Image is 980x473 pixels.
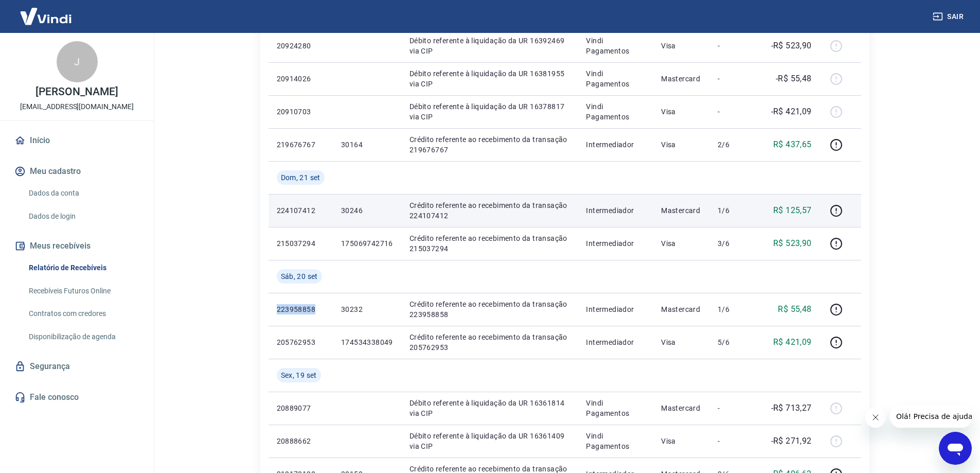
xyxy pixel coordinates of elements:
p: Vindi Pagamentos [586,68,645,89]
p: R$ 421,09 [773,336,812,348]
p: 20914026 [277,74,325,84]
span: Sex, 19 set [281,370,317,380]
a: Relatório de Recebíveis [25,257,141,278]
p: Crédito referente ao recebimento da transação 219676767 [409,134,570,155]
p: -R$ 523,90 [771,40,812,52]
p: 1/6 [718,205,748,216]
button: Meus recebíveis [12,235,141,257]
span: Dom, 21 set [281,172,320,183]
p: 175069742716 [341,238,393,249]
p: Intermediador [586,304,645,314]
a: Segurança [12,355,141,378]
p: 223958858 [277,304,325,314]
p: Crédito referente ao recebimento da transação 205762953 [409,332,570,353]
p: 224107412 [277,205,325,216]
p: Débito referente à liquidação da UR 16381955 via CIP [409,68,570,89]
div: J [57,41,98,82]
p: 2/6 [718,139,748,150]
p: [PERSON_NAME] [35,86,118,97]
p: 20889077 [277,403,325,413]
p: 1/6 [718,304,748,314]
p: -R$ 271,92 [771,435,812,447]
span: Sáb, 20 set [281,271,318,282]
a: Disponibilização de agenda [25,326,141,347]
p: R$ 55,48 [778,303,811,316]
p: Mastercard [661,403,701,413]
p: Visa [661,436,701,446]
p: Mastercard [661,74,701,84]
p: - [718,74,748,84]
a: Recebíveis Futuros Online [25,281,141,302]
p: Vindi Pagamentos [586,431,645,451]
p: 215037294 [277,238,325,249]
p: 5/6 [718,337,748,347]
a: Dados de login [25,206,141,227]
p: Vindi Pagamentos [586,398,645,418]
p: 3/6 [718,238,748,249]
p: Visa [661,337,701,347]
p: Intermediador [586,205,645,216]
p: -R$ 421,09 [771,106,812,118]
a: Início [12,129,141,152]
img: Vindi [12,1,79,32]
p: 30246 [341,205,393,216]
iframe: Fechar mensagem [865,407,886,428]
p: - [718,436,748,446]
iframe: Botão para abrir a janela de mensagens [939,432,972,465]
p: 205762953 [277,337,325,347]
iframe: Mensagem da empresa [890,405,972,428]
p: - [718,41,748,51]
p: Vindi Pagamentos [586,101,645,122]
p: Débito referente à liquidação da UR 16361409 via CIP [409,431,570,451]
p: R$ 437,65 [773,138,812,151]
p: Intermediador [586,139,645,150]
p: R$ 125,57 [773,204,812,217]
p: Visa [661,41,701,51]
p: 30232 [341,304,393,314]
p: 20910703 [277,107,325,117]
p: Crédito referente ao recebimento da transação 215037294 [409,233,570,254]
p: Intermediador [586,238,645,249]
p: Débito referente à liquidação da UR 16378817 via CIP [409,101,570,122]
span: Olá! Precisa de ajuda? [6,7,86,15]
p: Mastercard [661,205,701,216]
a: Contratos com credores [25,303,141,324]
p: -R$ 713,27 [771,402,812,414]
p: - [718,107,748,117]
button: Meu cadastro [12,160,141,183]
p: Visa [661,139,701,150]
button: Sair [931,7,968,26]
p: 30164 [341,139,393,150]
p: Visa [661,238,701,249]
p: [EMAIL_ADDRESS][DOMAIN_NAME] [20,101,134,112]
p: Mastercard [661,304,701,314]
p: -R$ 55,48 [776,73,812,85]
p: Débito referente à liquidação da UR 16361814 via CIP [409,398,570,418]
p: R$ 523,90 [773,237,812,250]
p: Vindi Pagamentos [586,36,645,56]
a: Fale conosco [12,386,141,409]
p: 219676767 [277,139,325,150]
a: Dados da conta [25,183,141,204]
p: Débito referente à liquidação da UR 16392469 via CIP [409,36,570,56]
p: Crédito referente ao recebimento da transação 223958858 [409,299,570,320]
p: 20924280 [277,41,325,51]
p: - [718,403,748,413]
p: Intermediador [586,337,645,347]
p: 174534338049 [341,337,393,347]
p: 20888662 [277,436,325,446]
p: Crédito referente ao recebimento da transação 224107412 [409,200,570,221]
p: Visa [661,107,701,117]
